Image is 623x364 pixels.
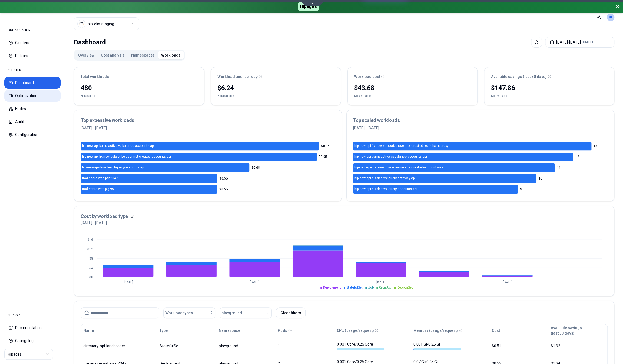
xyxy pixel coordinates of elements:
div: $6.24 [217,84,334,92]
span: Job [368,286,374,289]
span: Hipages [298,2,319,11]
div: CLUSTER [4,65,61,76]
div: 0.001 Core / 0.25 Core [337,342,384,350]
tspan: $16 [87,238,93,241]
button: Type [160,325,168,336]
button: Workload types [163,307,215,318]
span: Deployment [323,286,341,289]
p: [DATE] - [DATE] [81,125,335,131]
button: Name [83,325,94,336]
tspan: $0 [89,275,93,279]
img: aws [79,21,84,27]
div: $1.92 [551,343,605,349]
button: Cost analysis [98,51,128,59]
button: playground [220,307,272,318]
div: Total workloads [81,74,197,79]
button: Dashboard [4,77,61,89]
span: ReplicaSet [397,286,413,289]
span: Workload types [165,310,193,316]
div: $0.51 [492,343,546,349]
button: Workloads [158,51,184,59]
div: Not available [81,93,97,99]
div: $147.86 [491,84,608,92]
button: Namespaces [128,51,158,59]
h3: Top scaled workloads [353,117,608,124]
button: CPU (usage/request) [337,325,374,336]
p: [DATE] - [DATE] [353,125,608,131]
div: Not available [217,93,234,99]
button: Audit [4,116,61,128]
button: Policies [4,50,61,62]
div: ORGANISATION [4,25,61,36]
button: Optimization [4,90,61,102]
div: Not available [491,93,507,99]
button: Overview [75,51,98,59]
div: Available savings (last 30 days) [491,74,608,79]
tspan: [DATE] [124,280,133,284]
span: StatefulSet [346,286,363,289]
div: 480 [81,84,197,92]
h3: Top expensive workloads [81,117,335,124]
button: Pods [278,325,287,336]
span: playground [222,310,242,316]
button: Nodes [4,103,61,115]
span: CronJob [379,286,391,289]
div: StatefulSet [160,343,214,349]
button: Select a value [74,17,139,30]
div: 0.001 Gi / 0.25 Gi [413,342,461,350]
button: Clusters [4,37,61,49]
tspan: [DATE] [376,280,386,284]
span: GMT+10 [583,40,595,44]
div: Dashboard [74,37,106,48]
button: Available savings(last 30 days) [551,325,582,336]
div: Workload cost [354,74,471,79]
button: Namespace [219,325,240,336]
tspan: $8 [89,257,93,260]
div: directory-api-landscaper-memcached [83,343,131,349]
div: 1 [278,343,332,349]
button: Changelog [4,335,61,347]
div: $43.68 [354,84,471,92]
button: Cost [492,325,500,336]
div: Workload cost per day [217,74,334,79]
button: Memory (usage/request) [413,325,458,336]
button: Documentation [4,322,61,334]
tspan: $4 [89,266,93,270]
div: Not available [354,93,371,99]
button: [DATE]-[DATE]GMT+10 [545,37,614,48]
button: Clear filters [276,307,306,318]
tspan: $12 [87,247,93,251]
div: hip-eks-staging [88,21,114,27]
div: playground [219,343,253,349]
p: [DATE] - [DATE] [81,220,107,226]
div: SUPPORT [4,310,61,321]
button: Configuration [4,129,61,141]
tspan: [DATE] [503,280,512,284]
tspan: [DATE] [250,280,259,284]
h3: Cost by workload type [81,213,128,220]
